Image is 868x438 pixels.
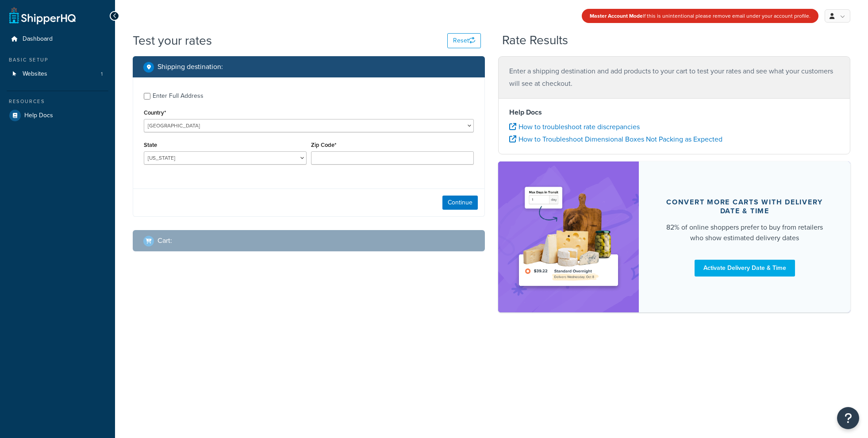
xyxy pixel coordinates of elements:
li: Websites [7,66,108,82]
strong: Master Account Mode [590,12,643,20]
label: Zip Code* [311,142,336,148]
img: feature-image-ddt-36eae7f7280da8017bfb280eaccd9c446f90b1fe08728e4019434db127062ab4.png [513,175,624,299]
a: Dashboard [7,31,108,47]
a: Help Docs [7,108,108,123]
button: Open Resource Center [837,407,859,429]
label: State [144,142,157,148]
span: Help Docs [24,112,53,119]
span: 1 [101,70,103,78]
button: Reset [447,33,481,48]
input: Enter Full Address [144,93,150,100]
button: Continue [442,196,478,210]
div: Convert more carts with delivery date & time [660,198,829,215]
a: How to Troubleshoot Dimensional Boxes Not Packing as Expected [509,134,722,144]
h2: Cart : [157,237,172,245]
div: 82% of online shoppers prefer to buy from retailers who show estimated delivery dates [660,222,829,243]
div: If this is unintentional please remove email under your account profile. [582,9,818,23]
div: Enter Full Address [153,90,204,102]
span: Dashboard [23,35,53,43]
a: Activate Delivery Date & Time [695,260,795,277]
h2: Rate Results [502,34,568,47]
h2: Shipping destination : [157,63,223,71]
a: Websites1 [7,66,108,82]
a: How to troubleshoot rate discrepancies [509,122,640,132]
div: Basic Setup [7,56,108,64]
h1: Test your rates [133,32,212,49]
p: Enter a shipping destination and add products to your cart to test your rates and see what your c... [509,65,839,90]
span: Websites [23,70,47,78]
div: Resources [7,98,108,105]
h4: Help Docs [509,107,839,118]
label: Country* [144,109,166,116]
